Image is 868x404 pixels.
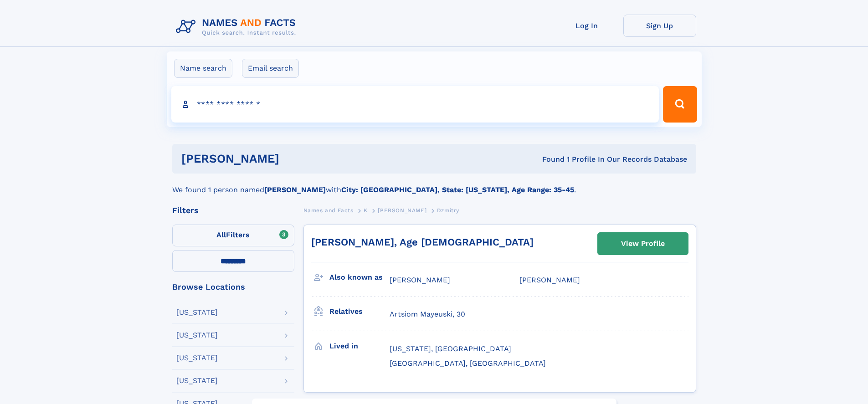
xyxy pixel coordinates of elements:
label: Email search [242,59,299,78]
a: K [364,205,368,216]
span: [PERSON_NAME] [390,276,450,284]
button: Search Button [663,86,697,123]
b: City: [GEOGRAPHIC_DATA], State: [US_STATE], Age Range: 35-45 [341,185,574,194]
div: Browse Locations [172,283,294,291]
a: Artsiom Mayeuski, 30 [390,309,465,319]
h1: [PERSON_NAME] [181,153,411,164]
h3: Lived in [329,338,390,354]
a: [PERSON_NAME], Age [DEMOGRAPHIC_DATA] [311,236,534,248]
div: View Profile [621,233,665,254]
span: [US_STATE], [GEOGRAPHIC_DATA] [390,344,511,353]
input: search input [171,86,659,123]
div: [US_STATE] [176,309,218,316]
a: Log In [550,15,623,37]
span: [PERSON_NAME] [519,276,580,284]
a: View Profile [598,233,688,255]
div: [US_STATE] [176,332,218,339]
a: Names and Facts [303,205,354,216]
a: Sign Up [623,15,696,37]
div: We found 1 person named with . [172,174,696,195]
h3: Relatives [329,304,390,319]
a: [PERSON_NAME] [378,205,426,216]
label: Name search [174,59,232,78]
label: Filters [172,225,294,246]
span: [PERSON_NAME] [378,207,426,214]
span: Dzmitry [437,207,459,214]
span: All [216,230,226,239]
div: Found 1 Profile In Our Records Database [411,154,687,164]
div: [US_STATE] [176,377,218,384]
div: [US_STATE] [176,354,218,362]
b: [PERSON_NAME] [264,185,326,194]
h3: Also known as [329,270,390,285]
span: [GEOGRAPHIC_DATA], [GEOGRAPHIC_DATA] [390,359,546,368]
span: K [364,207,368,214]
img: Logo Names and Facts [172,15,303,39]
div: Filters [172,206,294,215]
